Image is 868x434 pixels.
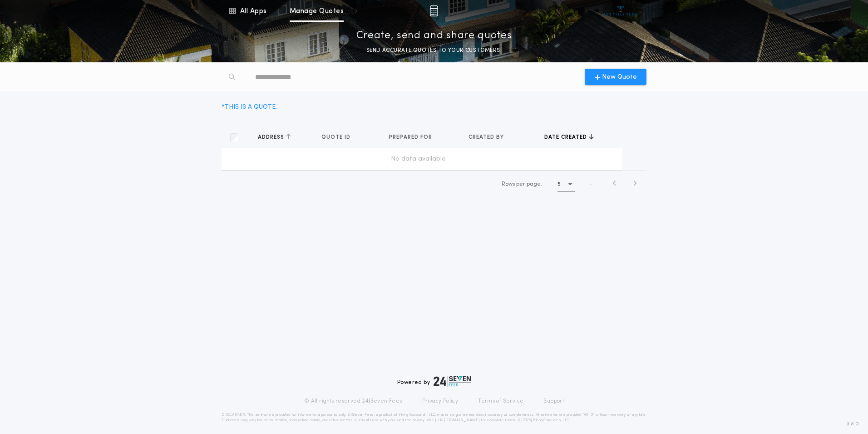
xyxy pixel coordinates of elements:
[389,134,434,141] span: Prepared for
[258,133,291,142] button: Address
[589,180,592,188] span: -
[585,69,646,85] button: New Quote
[397,376,471,387] div: Powered by
[502,182,542,187] span: Rows per page:
[543,398,564,405] a: Support
[435,419,480,422] a: [URL][DOMAIN_NAME]
[478,398,523,405] a: Terms of Service
[225,155,612,164] div: No data available
[557,177,575,192] button: 5
[356,29,512,43] p: Create, send and share quotes
[222,102,277,112] div: * THIS IS A QUOTE.
[469,134,506,141] span: Created by
[544,134,589,141] span: Date created
[304,398,402,405] p: © All rights reserved. 24|Seven Fees
[321,133,357,142] button: Quote ID
[602,72,637,82] span: New Quote
[222,412,646,423] p: DISCLAIMER: This estimate is provided for informational purposes only. 24|Seven Fees, a product o...
[604,6,638,15] img: vs-icon
[258,134,286,141] span: Address
[557,180,561,189] h1: 5
[847,420,859,428] span: 3.8.0
[366,46,502,55] p: SEND ACCURATE QUOTES TO YOUR CUSTOMERS.
[422,398,459,405] a: Privacy Policy
[434,376,471,387] img: logo
[544,133,594,142] button: Date created
[469,133,511,142] button: Created by
[429,5,438,16] img: img
[321,134,352,141] span: Quote ID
